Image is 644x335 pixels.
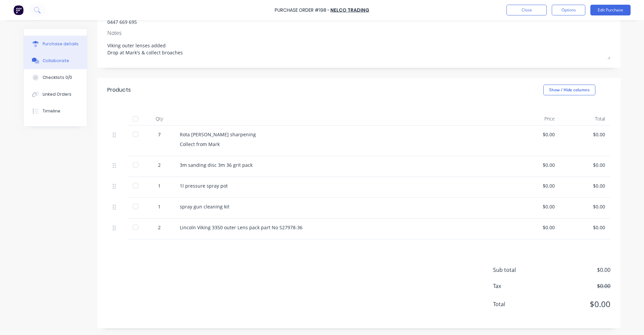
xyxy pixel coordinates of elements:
[330,7,369,13] a: Nelco Trading
[43,108,60,114] div: Timeline
[150,203,169,210] div: 1
[13,5,23,15] img: Factory
[150,182,169,189] div: 1
[543,266,610,274] span: $0.00
[43,41,78,47] div: Purchase details
[24,103,87,119] button: Timeline
[24,86,87,103] button: Linked Orders
[493,266,543,274] span: Sub total
[566,224,605,231] div: $0.00
[144,112,174,126] div: Qty
[506,5,547,15] button: Close
[493,282,543,290] span: Tax
[566,203,605,210] div: $0.00
[566,131,605,138] div: $0.00
[543,282,610,290] span: $0.00
[107,39,610,59] textarea: Viking outer lenses added Drop at Mark's & collect broaches
[180,203,504,210] div: spray gun cleaning kit
[543,85,595,95] button: Show / Hide columns
[43,58,69,64] div: Collaborate
[566,182,605,189] div: $0.00
[107,86,131,94] div: Products
[275,7,330,14] div: Purchase Order #198 -
[107,29,610,37] div: Notes
[590,5,631,15] button: Edit Purchase
[107,18,149,26] div: 0447 669 695
[24,69,87,86] button: Checklists 0/0
[43,91,71,97] div: Linked Orders
[560,112,610,126] div: Total
[150,131,169,138] div: 7
[180,224,504,231] div: Lincoln Viking 3350 outer Lens pack part No S27978-36
[515,161,555,169] div: $0.00
[180,141,504,148] div: Collect from Mark
[180,131,504,138] div: Rota [PERSON_NAME] sharpening
[552,5,585,15] button: Options
[566,161,605,169] div: $0.00
[515,224,555,231] div: $0.00
[180,161,504,169] div: 3m sanding disc 3m 36 grit pack
[24,52,87,69] button: Collaborate
[510,112,560,126] div: Price
[515,131,555,138] div: $0.00
[515,203,555,210] div: $0.00
[515,182,555,189] div: $0.00
[24,36,87,52] button: Purchase details
[150,224,169,231] div: 2
[180,182,504,189] div: 1l pressure spray pot
[43,75,72,81] div: Checklists 0/0
[543,298,610,310] span: $0.00
[150,161,169,169] div: 2
[493,300,543,308] span: Total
